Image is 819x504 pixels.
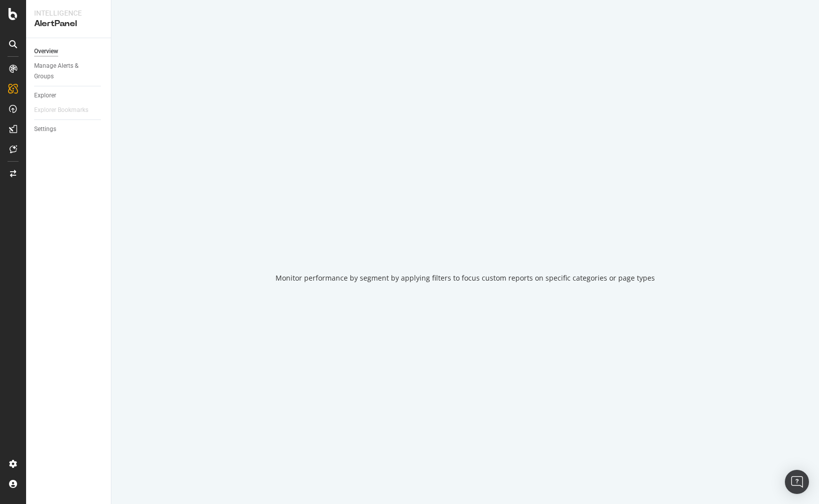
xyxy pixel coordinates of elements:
[34,46,58,57] div: Overview
[34,105,98,115] a: Explorer Bookmarks
[34,90,56,101] div: Explorer
[34,124,104,135] a: Settings
[429,221,501,257] div: animation
[34,61,94,82] div: Manage Alerts & Groups
[34,105,88,115] div: Explorer Bookmarks
[276,273,655,283] div: Monitor performance by segment by applying filters to focus custom reports on specific categories...
[34,18,103,30] div: AlertPanel
[34,46,104,57] a: Overview
[34,8,103,18] div: Intelligence
[34,90,104,101] a: Explorer
[34,61,104,82] a: Manage Alerts & Groups
[34,124,56,135] div: Settings
[785,470,809,494] div: Open Intercom Messenger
